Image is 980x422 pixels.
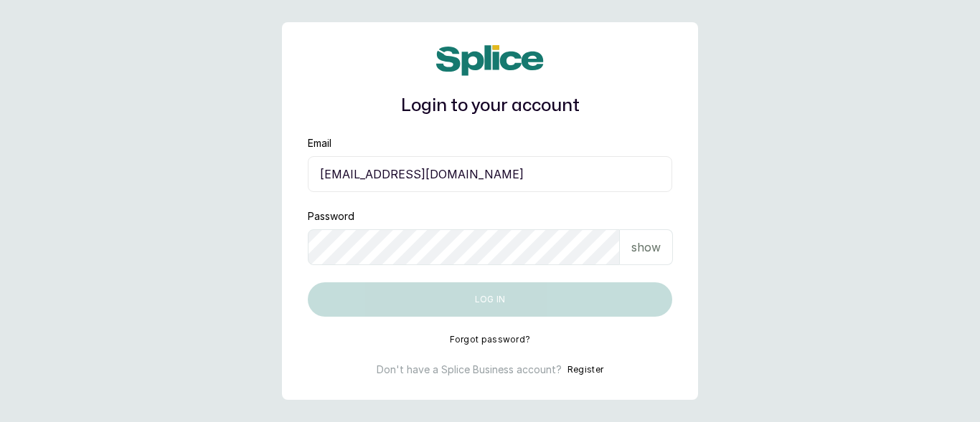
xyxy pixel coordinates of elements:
[377,363,562,377] p: Don't have a Splice Business account?
[567,363,603,377] button: Register
[308,156,672,192] input: email@acme.com
[631,239,661,256] p: show
[308,209,354,224] label: Password
[308,136,331,150] label: Email
[308,282,672,317] button: Log in
[450,334,531,345] button: Forgot password?
[308,93,672,119] h1: Login to your account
